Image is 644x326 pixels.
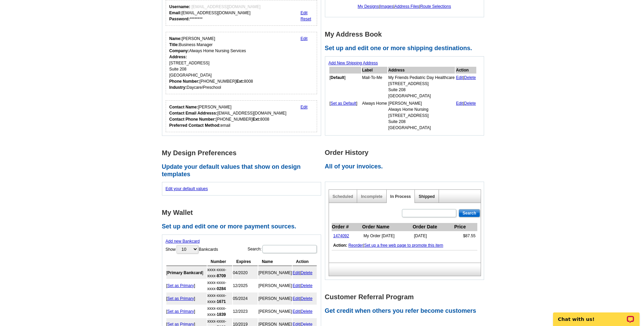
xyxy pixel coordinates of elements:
[456,100,476,131] td: |
[358,4,379,9] a: My Designs
[361,194,382,199] a: Incomplete
[293,280,317,292] td: |
[258,258,292,266] th: Name
[162,223,325,230] h2: Set up and edit one or more payment sources.
[293,283,300,288] a: Edit
[388,67,455,74] th: Address
[293,305,317,318] td: |
[207,305,232,318] td: xxxx-xxxx-xxxx-
[362,223,412,231] th: Order Name
[167,270,202,275] b: Primary Bankcard
[169,123,221,128] strong: Preferred Contact Method:
[253,117,260,122] strong: Ext:
[420,4,451,9] a: Route Selections
[390,194,411,199] a: In Process
[207,292,232,305] td: xxxx-xxxx-xxxx-
[362,74,387,99] td: Mail-To-Me
[169,105,198,109] strong: Contact Name:
[169,11,182,15] strong: Email:
[247,244,317,254] label: Search:
[300,105,308,109] a: Edit
[169,55,187,59] strong: Address:
[166,100,317,132] div: Who should we contact regarding order issues?
[162,209,325,216] h1: My Wallet
[217,299,226,304] strong: 1671
[169,36,182,41] strong: Name:
[169,4,190,9] strong: Username:
[549,305,644,326] iframe: LiveChat chat widget
[169,36,253,90] div: [PERSON_NAME] Business Manager Always Home Nursing Services [STREET_ADDRESS] Suite 208 [GEOGRAPHI...
[362,231,412,241] td: My Order [DATE]
[167,296,194,301] a: Set as Primary
[293,296,300,301] a: Edit
[388,100,455,131] td: [PERSON_NAME] Always Home Nursing [STREET_ADDRESS] Suite 208 [GEOGRAPHIC_DATA]
[301,283,313,288] a: Delete
[169,111,218,116] strong: Contact Email Addresss:
[207,258,232,266] th: Number
[388,74,455,99] td: My Friends Pediatric Day Healthcare [STREET_ADDRESS] Suite 208 [GEOGRAPHIC_DATA]
[169,85,187,90] strong: Industry:
[454,223,477,231] th: Price
[162,149,325,157] h1: My Design Preferences
[166,292,207,305] td: [ ]
[233,305,258,318] td: 12/2023
[325,163,488,170] h2: All of your invoices.
[162,163,325,178] h2: Update your default values that show on design templates
[301,270,313,275] a: Delete
[333,243,347,248] b: Action:
[167,283,194,288] a: Set as Primary
[456,75,463,80] a: Edit
[300,36,308,41] a: Edit
[217,312,226,317] strong: 1839
[325,45,488,52] h2: Set up and edit one or more shipping destinations.
[166,305,207,318] td: [ ]
[456,74,476,99] td: |
[166,186,208,191] a: Edit your default values
[167,309,194,314] a: Set as Primary
[348,243,363,248] a: Reorder
[333,194,353,199] a: Scheduled
[293,267,317,279] td: |
[333,233,349,238] a: 1474092
[166,280,207,292] td: [ ]
[207,280,232,292] td: xxxx-xxxx-xxxx-
[301,309,313,314] a: Delete
[262,245,317,253] input: Search:
[233,267,258,279] td: 04/2020
[364,243,443,248] a: Set up a free web page to promote this item
[419,194,435,199] a: Shipped
[412,223,454,231] th: Order Date
[329,61,378,65] a: Add New Shipping Address
[456,101,463,106] a: Edit
[258,267,292,279] td: [PERSON_NAME]
[325,293,488,301] h1: Customer Referral Program
[293,292,317,305] td: |
[169,117,216,122] strong: Contact Phone Number:
[329,100,361,131] td: [ ]
[362,67,387,74] th: Label
[166,244,218,254] label: Show Bankcards
[177,245,198,253] select: ShowBankcards
[362,100,387,131] td: Always Home
[331,101,356,106] a: Set as Default
[293,258,317,266] th: Action
[464,101,476,106] a: Delete
[166,267,207,279] td: [ ]
[332,241,477,250] td: |
[325,149,488,156] h1: Order History
[258,280,292,292] td: [PERSON_NAME]
[169,48,189,53] strong: Company:
[329,74,361,99] td: [ ]
[459,209,480,217] input: Search
[217,286,226,291] strong: 0284
[454,231,477,241] td: $87.55
[233,292,258,305] td: 05/2024
[233,258,258,266] th: Expires
[464,75,476,80] a: Delete
[236,79,244,84] strong: Ext:
[169,79,200,84] strong: Phone Number:
[300,11,308,15] a: Edit
[301,296,313,301] a: Delete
